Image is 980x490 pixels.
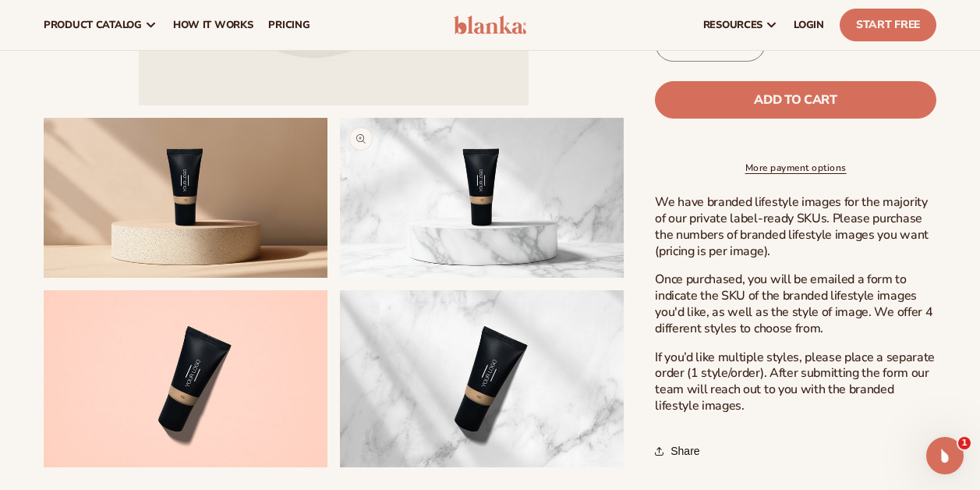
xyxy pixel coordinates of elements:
span: Add to cart [754,93,837,105]
span: 1 [958,437,971,449]
span: How It Works [173,19,253,31]
button: Share [655,433,704,467]
a: More payment options [655,161,936,175]
iframe: Intercom live chat [926,437,964,474]
span: product catalog [44,19,142,31]
span: pricing [268,19,310,31]
a: Start Free [840,9,936,41]
button: Add to cart [655,80,936,118]
p: We have branded lifestyle images for the majority of our private label-ready SKUs. Please purchas... [655,194,936,259]
span: LOGIN [794,19,824,31]
p: If you’d like multiple styles, please place a separate order (1 style/order). After submitting th... [655,349,936,414]
p: Once purchased, you will be emailed a form to indicate the SKU of the branded lifestyle images yo... [655,272,936,336]
img: logo [454,16,527,34]
span: resources [703,19,762,31]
